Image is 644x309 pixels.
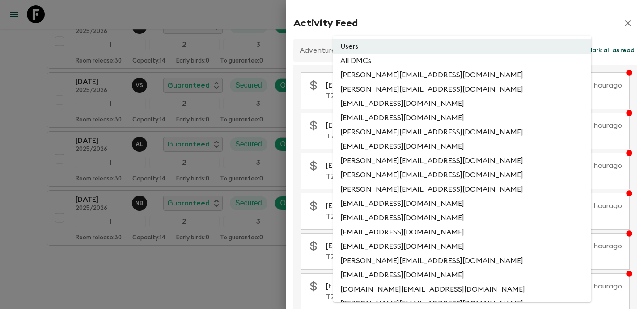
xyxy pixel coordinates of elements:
[333,68,591,82] li: [PERSON_NAME][EMAIL_ADDRESS][DOMAIN_NAME]
[333,168,591,182] li: [PERSON_NAME][EMAIL_ADDRESS][DOMAIN_NAME]
[333,211,591,225] li: [EMAIL_ADDRESS][DOMAIN_NAME]
[333,282,591,296] li: [DOMAIN_NAME][EMAIL_ADDRESS][DOMAIN_NAME]
[333,154,591,168] li: [PERSON_NAME][EMAIL_ADDRESS][DOMAIN_NAME]
[333,82,591,96] li: [PERSON_NAME][EMAIL_ADDRESS][DOMAIN_NAME]
[333,39,591,54] li: Users
[333,239,591,254] li: [EMAIL_ADDRESS][DOMAIN_NAME]
[333,182,591,196] li: [PERSON_NAME][EMAIL_ADDRESS][DOMAIN_NAME]
[333,139,591,154] li: [EMAIL_ADDRESS][DOMAIN_NAME]
[333,196,591,211] li: [EMAIL_ADDRESS][DOMAIN_NAME]
[333,268,591,282] li: [EMAIL_ADDRESS][DOMAIN_NAME]
[333,54,591,68] li: All DMCs
[333,111,591,125] li: [EMAIL_ADDRESS][DOMAIN_NAME]
[333,254,591,268] li: [PERSON_NAME][EMAIL_ADDRESS][DOMAIN_NAME]
[333,225,591,239] li: [EMAIL_ADDRESS][DOMAIN_NAME]
[333,96,591,111] li: [EMAIL_ADDRESS][DOMAIN_NAME]
[333,125,591,139] li: [PERSON_NAME][EMAIL_ADDRESS][DOMAIN_NAME]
